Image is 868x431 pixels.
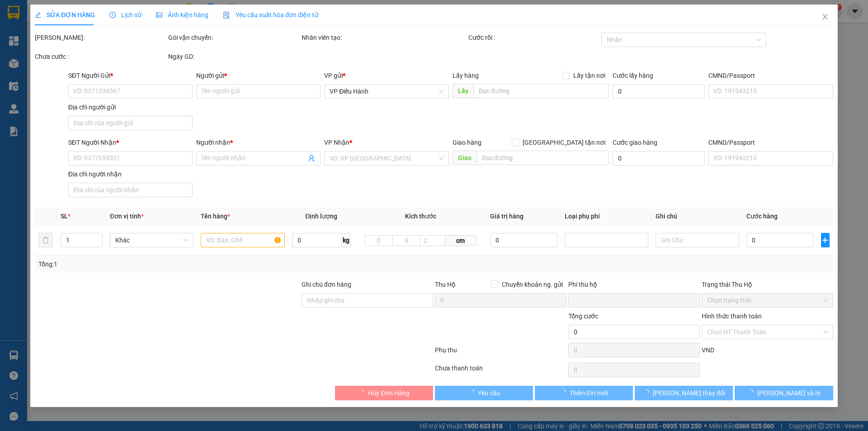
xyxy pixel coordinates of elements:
button: plus [821,233,830,247]
input: Dọc đường [473,84,609,98]
button: Yêu cầu [435,386,533,400]
button: Close [812,5,838,30]
span: Cước hàng [747,213,778,220]
div: [PERSON_NAME]: [35,33,166,43]
span: SL [61,213,68,220]
button: [PERSON_NAME] thay đổi [635,386,733,400]
span: SỬA ĐƠN HÀNG [35,11,95,19]
input: D [365,235,393,246]
span: [GEOGRAPHIC_DATA] tận nơi [519,137,609,147]
span: kg [342,233,351,247]
span: cm [445,235,476,246]
span: loading [560,389,570,396]
span: loading [747,389,757,396]
span: Chọn trạng thái [707,294,828,307]
div: SĐT Người Nhận [68,137,193,147]
input: Ghi chú đơn hàng [302,293,433,308]
div: Trạng thái Thu Hộ [702,279,833,289]
span: picture [156,12,162,18]
input: Dọc đường [476,151,609,165]
span: Yêu cầu xuất hóa đơn điện tử [223,11,318,19]
span: Khác [116,233,189,247]
span: Đơn vị tính [110,213,144,220]
span: Giao [453,151,476,165]
div: CMND/Passport [708,137,833,147]
span: loading [643,389,653,396]
div: SĐT Người Gửi [68,71,193,81]
span: close [821,13,829,20]
img: icon [223,12,230,19]
div: Phí thu hộ [568,279,700,293]
th: Loại phụ phí [561,208,652,225]
span: Tổng cước [568,313,598,320]
span: Thêm ĐH mới [570,388,608,398]
label: Ghi chú đơn hàng [302,281,351,288]
span: Ảnh kiện hàng [156,11,208,19]
th: Ghi chú [652,208,743,225]
div: Người gửi [196,71,321,81]
div: Người nhận [196,137,321,147]
span: Lấy [453,84,473,98]
span: VP Nhận [325,139,350,146]
div: CMND/Passport [708,71,833,81]
label: Cước lấy hàng [613,72,653,79]
div: Phụ thu [434,345,567,361]
div: VP gửi [325,71,449,81]
input: Cước giao hàng [613,151,705,166]
span: Lấy tận nơi [570,71,609,81]
input: Ghi Chú [656,233,739,247]
div: Ngày GD: [168,52,300,62]
input: C [420,235,445,246]
span: loading [468,389,478,396]
span: Kích thước [405,213,436,220]
div: Chưa cước : [35,52,166,62]
span: Định lượng [305,213,337,220]
div: Tổng: 1 [38,259,335,269]
span: Lịch sử [109,11,142,19]
input: Địa chỉ của người nhận [68,183,193,197]
span: Hủy Đơn Hàng [368,388,410,398]
span: [PERSON_NAME] và In [757,388,821,398]
div: Gói vận chuyển: [168,33,300,43]
span: VND [702,346,714,354]
div: Địa chỉ người gửi [68,102,193,112]
input: Cước lấy hàng [613,84,705,99]
input: R [392,235,420,246]
span: user-add [308,155,316,162]
span: Chuyển khoản ng. gửi [498,279,566,289]
span: Thu Hộ [435,281,456,288]
span: Yêu cầu [478,388,500,398]
span: clock-circle [109,12,116,18]
button: Hủy Đơn Hàng [335,386,433,400]
label: Cước giao hàng [613,139,657,146]
button: Thêm ĐH mới [535,386,633,400]
span: VP Điều Hành [330,85,443,98]
input: Địa chỉ của người gửi [68,116,193,130]
span: plus [821,237,829,244]
button: [PERSON_NAME] và In [735,386,833,400]
div: Cước rồi : [468,33,600,43]
span: Tên hàng [201,213,231,220]
span: Giá trị hàng [491,213,524,220]
span: Giao hàng [453,139,481,146]
div: Nhân viên tạo: [302,33,467,43]
input: VD: Bàn, Ghế [201,233,285,247]
label: Hình thức thanh toán [702,313,762,320]
span: Lấy hàng [453,72,479,79]
div: Chưa thanh toán [434,363,567,379]
span: loading [358,389,368,396]
button: delete [38,233,53,247]
span: [PERSON_NAME] thay đổi [653,388,725,398]
span: edit [35,12,41,18]
div: Địa chỉ người nhận [68,169,193,179]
